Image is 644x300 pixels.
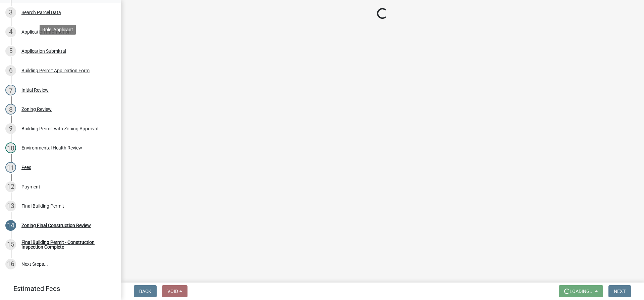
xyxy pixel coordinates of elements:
[5,46,16,56] div: 5
[5,7,16,18] div: 3
[21,145,82,150] div: Environmental Health Review
[162,285,187,297] button: Void
[614,289,626,294] span: Next
[5,220,16,231] div: 14
[21,126,98,131] div: Building Permit with Zoning Approval
[5,239,16,250] div: 15
[21,165,31,170] div: Fees
[21,49,66,53] div: Application Submittal
[570,289,594,294] span: Loading...
[5,162,16,173] div: 11
[21,223,91,228] div: Zoning Final Construction Review
[21,30,71,34] div: Application Information
[5,201,16,211] div: 13
[139,289,151,294] span: Back
[608,285,631,297] button: Next
[5,85,16,95] div: 7
[5,142,16,153] div: 10
[5,282,110,295] a: Estimated Fees
[21,240,110,249] div: Final Building Permit - Construction Inspection Complete
[21,107,52,112] div: Zoning Review
[5,104,16,115] div: 8
[5,27,16,37] div: 4
[5,181,16,192] div: 12
[40,25,76,35] div: Role: Applicant
[167,289,178,294] span: Void
[5,259,16,269] div: 16
[5,123,16,134] div: 9
[134,285,157,297] button: Back
[21,68,90,73] div: Building Permit Application Form
[21,184,40,189] div: Payment
[5,65,16,76] div: 6
[21,204,64,208] div: Final Building Permit
[559,285,603,297] button: Loading...
[21,10,61,15] div: Search Parcel Data
[21,88,49,92] div: Initial Review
